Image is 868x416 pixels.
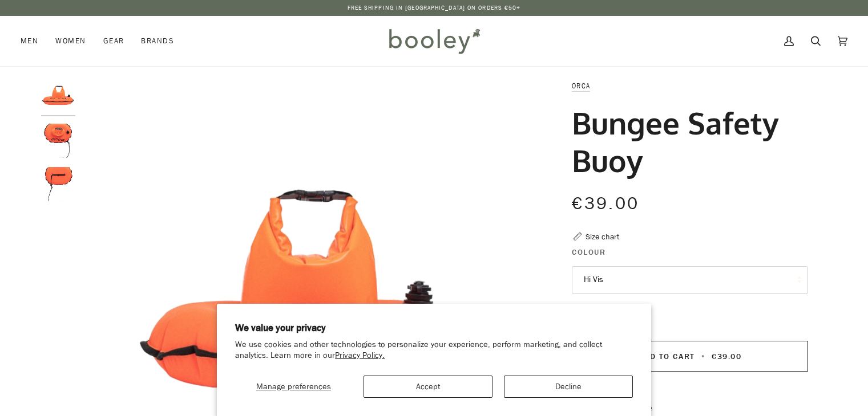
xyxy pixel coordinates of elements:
span: Add to Cart [639,351,695,362]
img: Orca Bungee Safety Buoy Hi Viz - Booley Galway [41,167,75,201]
button: Hi Vis [572,266,808,294]
span: €39.00 [712,351,741,362]
img: Booley [384,25,484,58]
a: Orca [572,81,590,91]
img: Orca Bungee Safety Buoy Hi Viz - Booley Galway [41,80,75,114]
a: Brands [132,16,183,66]
button: Manage preferences [235,376,352,398]
span: • [698,351,709,362]
span: Women [55,35,86,47]
h2: We value your privacy [235,322,633,335]
a: Privacy Policy. [335,350,385,361]
span: Colour [572,246,605,258]
a: Gear [95,16,133,66]
span: Gear [103,35,124,47]
button: Accept [364,376,492,398]
button: Add to Cart • €39.00 [572,341,808,372]
a: Men [21,16,47,66]
div: Size chart [586,231,619,243]
a: Women [47,16,94,66]
img: Orca Bungee Safety Buoy Hi Viz - Booley Galway [41,124,75,158]
p: Free Shipping in [GEOGRAPHIC_DATA] on Orders €50+ [348,3,521,13]
a: More payment options [572,401,808,413]
p: We use cookies and other technologies to personalize your experience, perform marketing, and coll... [235,340,633,361]
h1: Bungee Safety Buoy [572,104,800,179]
span: Manage preferences [256,381,331,392]
span: Brands [141,35,174,47]
button: Decline [504,376,633,398]
span: €39.00 [572,192,639,215]
span: Men [21,35,38,47]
